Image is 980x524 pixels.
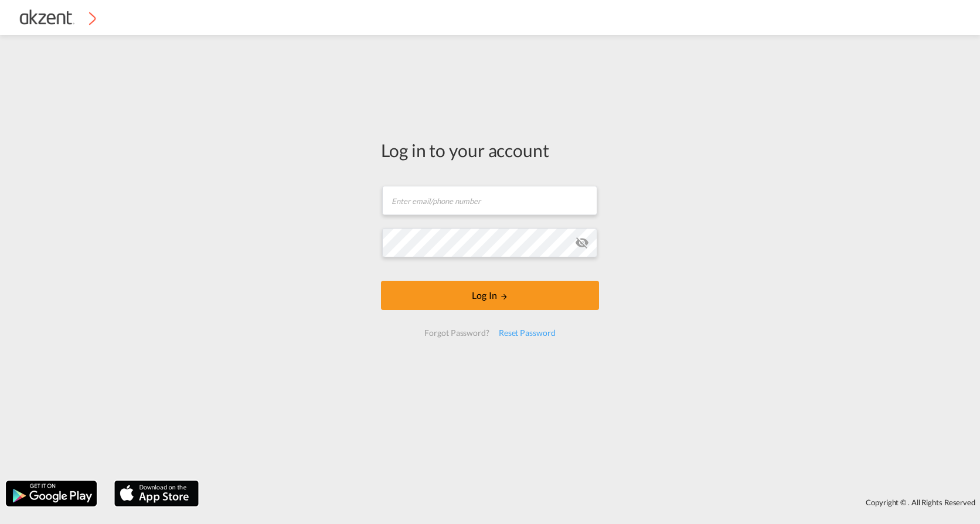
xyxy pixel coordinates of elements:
[382,186,597,215] input: Enter email/phone number
[381,138,599,162] div: Log in to your account
[381,281,599,310] button: LOGIN
[205,492,980,512] div: Copyright © . All Rights Reserved
[113,479,200,508] img: apple.png
[575,236,589,250] md-icon: icon-eye-off
[18,5,97,31] img: c72fcea0ad0611ed966209c23b7bd3dd.png
[494,322,560,343] div: Reset Password
[5,479,98,508] img: google.png
[420,322,494,343] div: Forgot Password?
